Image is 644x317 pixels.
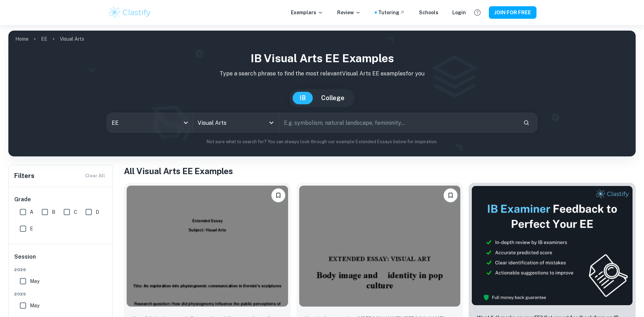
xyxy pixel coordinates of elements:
a: Schools [419,9,438,16]
a: Login [452,9,466,16]
h1: IB Visual Arts EE examples [14,50,630,67]
img: Clastify logo [108,6,152,19]
button: Search [520,117,532,129]
button: College [314,92,351,104]
button: Please log in to bookmark exemplars [271,188,285,202]
img: Visual Arts EE example thumbnail: How did physiognomy influence the public [127,186,288,307]
button: Open [267,118,276,128]
a: EE [41,34,47,44]
h6: Session [14,253,108,267]
img: profile cover [8,31,636,156]
h1: All Visual Arts EE Examples [124,165,636,177]
img: Visual Arts EE example thumbnail: How do the artworks of Jenny Saville, Mi [299,186,461,307]
span: 2026 [14,267,108,273]
h6: Grade [14,195,108,204]
span: C [74,208,77,216]
p: Visual Arts [60,35,84,43]
img: Thumbnail [471,186,633,306]
input: E.g. symbolism, natural landscape, femininity... [279,113,518,132]
span: A [30,208,33,216]
p: Review [337,9,361,16]
span: B [52,208,55,216]
span: E [30,225,33,233]
div: EE [107,113,193,132]
p: Not sure what to search for? You can always look through our example Extended Essays below for in... [14,138,630,145]
button: IB [293,92,313,104]
p: Type a search phrase to find the most relevant Visual Arts EE examples for you [14,70,630,78]
button: Help and Feedback [471,7,483,18]
button: Please log in to bookmark exemplars [444,188,458,202]
span: 2025 [14,291,108,297]
a: Tutoring [378,9,405,16]
button: JOIN FOR FREE [489,6,536,19]
h6: Filters [14,171,34,181]
span: May [30,302,39,309]
span: May [30,277,39,285]
a: Home [15,34,29,44]
p: Exemplars [291,9,323,16]
span: D [96,208,99,216]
